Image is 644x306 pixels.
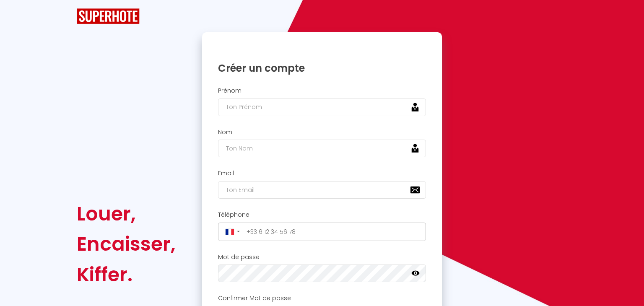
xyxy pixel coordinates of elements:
[218,295,426,302] h2: Confirmer Mot de passe
[218,170,426,177] h2: Email
[236,230,241,233] span: ▼
[218,140,426,157] input: Ton Nom
[77,229,176,259] div: Encaisser,
[77,8,140,24] img: SuperHote logo
[218,87,426,94] h2: Prénom
[218,211,426,218] h2: Téléphone
[77,259,176,290] div: Kiffer.
[77,199,176,229] div: Louer,
[218,254,426,261] h2: Mot de passe
[218,62,426,75] h1: Créer un compte
[218,99,426,116] input: Ton Prénom
[218,181,426,199] input: Ton Email
[244,225,423,239] input: +33 6 12 34 56 78
[218,129,426,136] h2: Nom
